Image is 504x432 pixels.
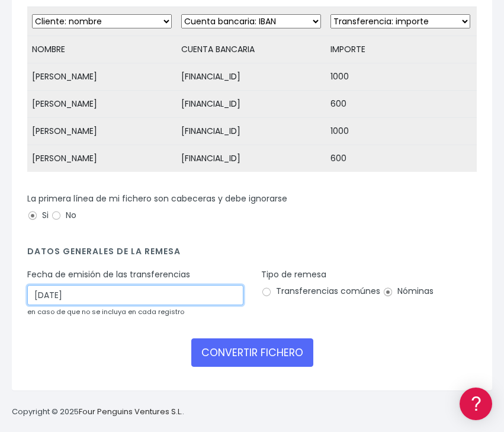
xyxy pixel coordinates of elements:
label: Transferencias comúnes [261,285,380,297]
p: Copyright © 2025 . [12,406,184,418]
td: [PERSON_NAME] [27,63,176,91]
button: CONVERTIR FICHERO [191,338,313,367]
td: 600 [326,91,475,118]
label: La primera línea de mi fichero son cabeceras y debe ignorarse [27,193,287,205]
td: [FINANCIAL_ID] [176,118,326,145]
label: Fecha de emisión de las transferencias [27,268,190,281]
label: Si [27,209,49,222]
td: CUENTA BANCARIA [176,36,326,63]
div: Información general [12,82,225,94]
a: Información general [12,101,225,119]
td: 600 [326,145,475,172]
td: 1000 [326,118,475,145]
a: API [12,303,225,321]
a: Videotutoriales [12,187,225,205]
div: Facturación [12,235,225,247]
a: Problemas habituales [12,168,225,187]
td: [FINANCIAL_ID] [176,91,326,118]
td: [FINANCIAL_ID] [176,63,326,91]
td: IMPORTE [326,36,475,63]
td: NOMBRE [27,36,176,63]
h4: Datos generales de la remesa [27,247,477,263]
td: [PERSON_NAME] [27,118,176,145]
td: 1000 [326,63,475,91]
td: [PERSON_NAME] [27,145,176,172]
label: Nóminas [383,285,434,297]
div: Programadores [12,284,225,296]
a: Four Penguins Ventures S.L. [79,406,182,417]
button: Contáctanos [12,317,225,338]
small: en caso de que no se incluya en cada registro [27,307,184,316]
div: Convertir ficheros [12,131,225,142]
a: General [12,254,225,273]
a: Formatos [12,150,225,168]
label: Tipo de remesa [261,268,326,281]
td: [PERSON_NAME] [27,91,176,118]
a: POWERED BY ENCHANT [163,341,228,353]
label: No [51,209,76,222]
td: [FINANCIAL_ID] [176,145,326,172]
a: Perfiles de empresas [12,205,225,223]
